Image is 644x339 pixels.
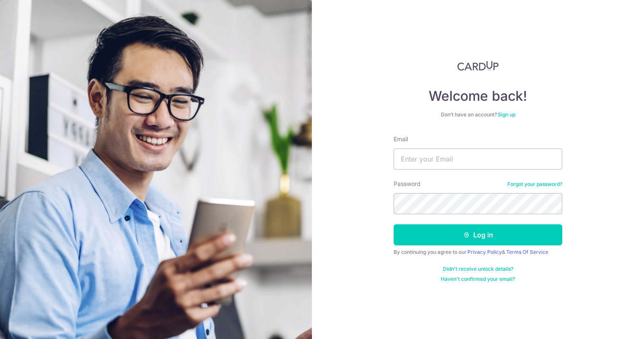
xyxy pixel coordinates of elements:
a: Forgot your password? [507,181,562,188]
a: Terms Of Service [506,249,548,255]
a: Didn't receive unlock details? [443,266,513,272]
h4: Welcome back! [394,88,562,105]
label: Email [394,135,408,143]
a: Haven't confirmed your email? [441,276,515,282]
div: By continuing you agree to our & [394,249,562,256]
div: Don’t have an account? [394,111,562,118]
input: Enter your Email [394,148,562,169]
img: CardUp Logo [457,61,499,71]
a: Privacy Policy [467,249,502,255]
a: Sign up [498,111,515,118]
button: Log in [394,224,562,245]
label: Password [394,180,421,188]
